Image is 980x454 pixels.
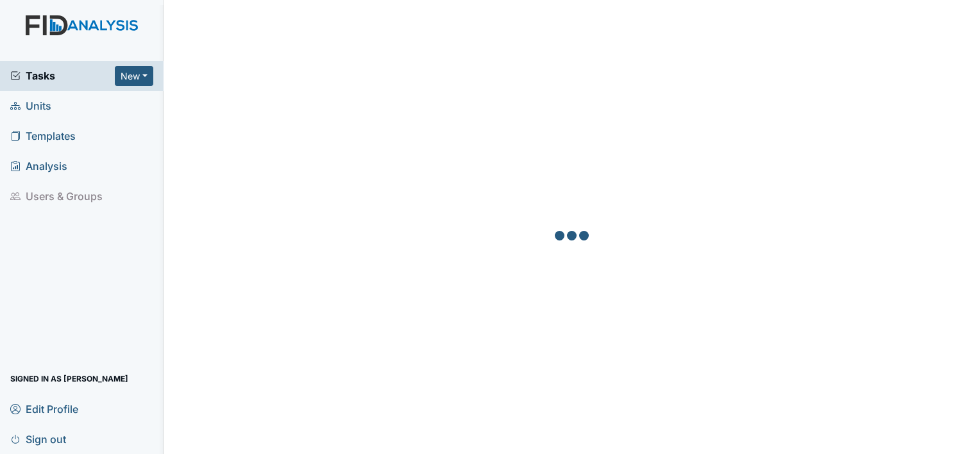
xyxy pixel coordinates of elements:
[10,68,115,83] a: Tasks
[10,126,76,146] span: Templates
[115,66,153,86] button: New
[10,429,66,449] span: Sign out
[10,399,78,419] span: Edit Profile
[10,156,67,176] span: Analysis
[10,369,128,389] span: Signed in as [PERSON_NAME]
[10,96,51,116] span: Units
